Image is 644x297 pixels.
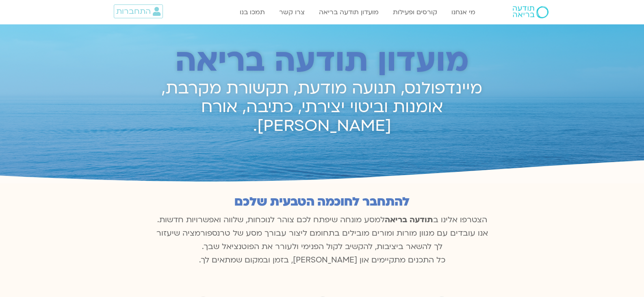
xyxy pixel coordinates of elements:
[315,4,383,20] a: מועדון תודעה בריאה
[114,4,163,18] a: התחברות
[151,79,493,135] h2: מיינדפולנס, תנועה מודעת, תקשורת מקרבת, אומנות וביטוי יצירתי, כתיבה, אורח [PERSON_NAME].
[275,4,309,20] a: צרו קשר
[152,195,493,209] h2: להתחבר לחוכמה הטבעית שלכם
[385,215,433,225] b: תודעה בריאה
[236,4,269,20] a: תמכו בנו
[152,213,493,267] p: הצטרפו אלינו ב למסע מונחה שיפתח לכם צוהר לנוכחות, שלווה ואפשרויות חדשות. אנו עובדים עם מגוון מורו...
[447,4,479,20] a: מי אנחנו
[151,43,493,79] h2: מועדון תודעה בריאה
[116,7,151,16] span: התחברות
[389,4,441,20] a: קורסים ופעילות
[513,6,549,18] img: תודעה בריאה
